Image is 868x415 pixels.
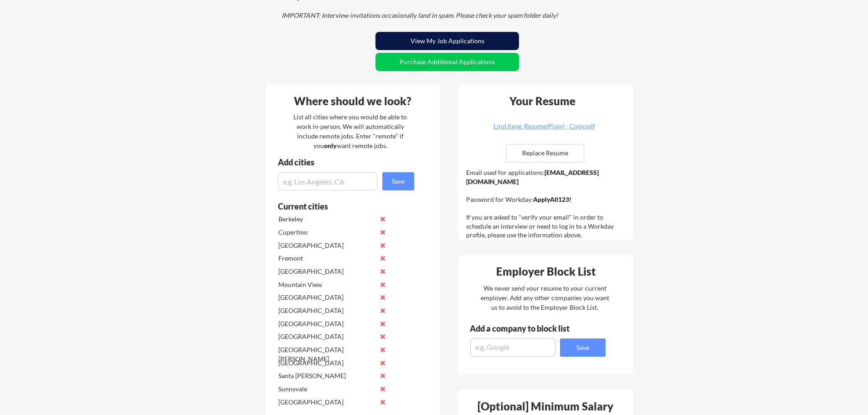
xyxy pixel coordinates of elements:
div: Add cities [278,158,416,166]
div: [GEOGRAPHIC_DATA][PERSON_NAME] [278,345,375,363]
strong: ApplyAll123! [533,195,571,203]
div: LinziJiang_Resume(Plain) - Copy.pdf [490,123,598,129]
strong: [EMAIL_ADDRESS][DOMAIN_NAME] [466,169,599,185]
div: Mountain View [278,280,375,289]
div: [GEOGRAPHIC_DATA] [278,241,375,250]
button: View My Job Applications [375,32,519,50]
div: Employer Block List [461,266,631,277]
div: Current cities [278,202,404,210]
div: [GEOGRAPHIC_DATA] [278,319,375,328]
button: Save [560,338,606,357]
div: We never send your resume to your current employer. Add any other companies you want us to avoid ... [480,283,610,312]
div: [GEOGRAPHIC_DATA] [278,398,375,407]
div: Email used for applications: Password for Workday: If you are asked to "verify your email" in ord... [466,168,627,240]
div: Your Resume [497,96,587,107]
em: IMPORTANT: Interview invitations occasionally land in spam. Please check your spam folder daily! [282,11,558,19]
input: e.g. Los Angeles, CA [278,172,377,190]
a: LinziJiang_Resume(Plain) - Copy.pdf [490,123,598,137]
div: Fremont [278,254,375,263]
div: List all cities where you would be able to work in-person. We will automatically include remote j... [288,112,413,150]
div: [GEOGRAPHIC_DATA] [278,267,375,276]
button: Save [382,172,414,190]
div: Where should we look? [268,96,437,107]
div: Sunnyvale [278,384,375,394]
div: [GEOGRAPHIC_DATA] [278,306,375,315]
div: Add a company to block list [470,324,584,333]
div: Berkeley [278,215,375,224]
div: [GEOGRAPHIC_DATA] [278,332,375,341]
div: [Optional] Minimum Salary [461,401,630,412]
div: Santa [PERSON_NAME] [278,371,375,380]
div: Cupertino [278,228,375,237]
div: [GEOGRAPHIC_DATA] [278,293,375,302]
strong: only [324,142,337,149]
div: [GEOGRAPHIC_DATA] [278,359,375,368]
button: Purchase Additional Applications [375,53,519,71]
